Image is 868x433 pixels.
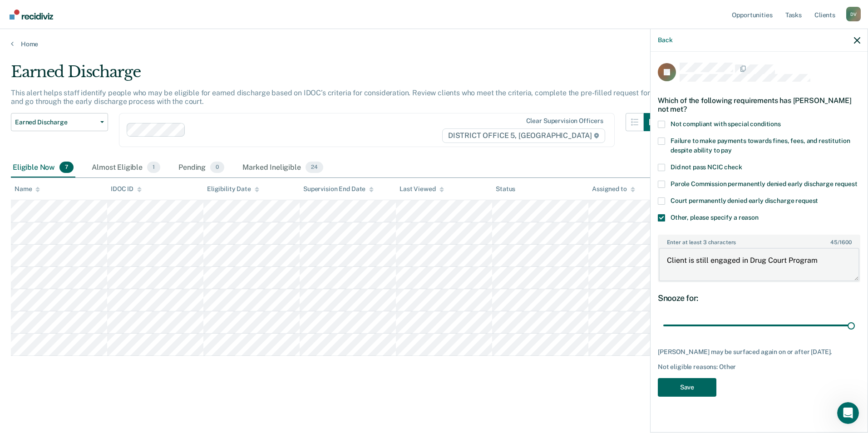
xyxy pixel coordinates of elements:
div: Status [496,185,515,193]
button: Save [658,378,716,397]
div: D V [846,7,861,21]
textarea: Client is still engaged in Drug Court Program [659,248,859,281]
span: / 1600 [830,239,851,246]
div: Last Viewed [399,185,444,193]
div: Marked Ineligible [241,158,325,178]
div: Not eligible reasons: Other [658,363,860,371]
span: 0 [210,162,224,173]
span: Other, please specify a reason [671,214,759,221]
span: Did not pass NCIC check [671,163,742,171]
div: Clear supervision officers [526,117,603,125]
div: [PERSON_NAME] may be surfaced again on or after [DATE]. [658,348,860,356]
div: Eligibility Date [207,185,259,193]
div: Almost Eligible [90,158,162,178]
span: Parole Commission permanently denied early discharge request [671,180,858,187]
label: Enter at least 3 characters [659,236,859,246]
button: Profile dropdown button [846,7,861,21]
a: Home [11,40,857,48]
div: Earned Discharge [11,63,662,89]
p: This alert helps staff identify people who may be eligible for earned discharge based on IDOC’s c... [11,89,658,106]
button: Back [658,36,672,44]
span: 24 [306,162,323,173]
span: Court permanently denied early discharge request [671,197,818,204]
span: Not compliant with special conditions [671,120,781,128]
img: Recidiviz [10,10,53,20]
span: Earned Discharge [15,118,97,126]
span: 45 [830,239,838,246]
div: Assigned to [592,185,635,193]
div: Which of the following requirements has [PERSON_NAME] not met? [658,89,860,121]
span: DISTRICT OFFICE 5, [GEOGRAPHIC_DATA] [442,128,605,143]
div: Supervision End Date [303,185,374,193]
div: Snooze for: [658,293,860,303]
div: IDOC ID [111,185,142,193]
div: Eligible Now [11,158,75,178]
span: 7 [59,162,74,173]
iframe: Intercom live chat [837,402,859,424]
span: Failure to make payments towards fines, fees, and restitution despite ability to pay [671,137,850,154]
div: Name [15,185,40,193]
span: 1 [147,162,160,173]
div: Pending [177,158,226,178]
